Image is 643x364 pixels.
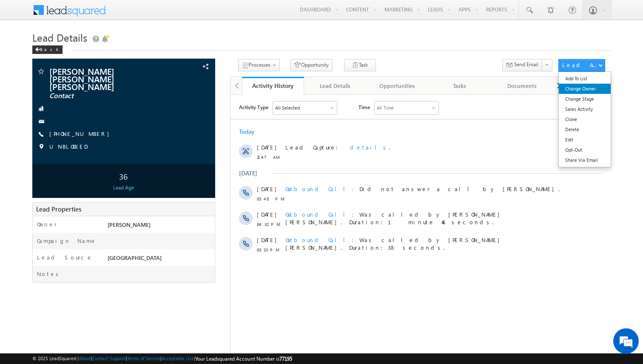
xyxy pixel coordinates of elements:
div: Lead Details [311,81,359,91]
a: Clone [559,114,611,124]
span: [DATE] [26,90,46,98]
span: [DATE] [26,116,46,124]
span: Activity Type [9,6,38,19]
span: Time [128,6,139,19]
div: Lead Actions [562,61,598,69]
span: 77195 [279,356,292,362]
button: Send Email [502,59,542,71]
span: [DATE] [26,141,46,149]
button: Processes [238,59,280,71]
span: 03:48 PM [26,100,52,108]
div: Lead Age [34,184,213,192]
label: Campaign Name [37,237,97,245]
span: [PHONE_NUMBER] [49,130,114,138]
div: Documents [498,81,546,91]
label: Owner [37,220,57,228]
span: Processes [249,62,270,68]
a: Delete [559,124,611,135]
button: Task [344,59,376,71]
span: Was called by [PERSON_NAME] [PERSON_NAME]. Duration:1 minute 46 seconds. [55,116,273,131]
a: Documents [491,77,554,95]
span: Outbound Call [55,90,129,98]
div: Opportunities [373,81,421,91]
span: 11:47 AM [26,59,52,66]
span: [DATE] [26,49,46,56]
span: Was called by [PERSON_NAME] [PERSON_NAME]. Duration:38 seconds. [55,141,273,156]
div: [GEOGRAPHIC_DATA] [105,254,215,265]
span: Lead Properties [36,205,81,213]
span: Your Leadsquared Account Number is [195,356,292,362]
div: 36 [34,168,213,184]
label: Notes [37,270,62,278]
span: Lead Capture: [55,49,113,56]
a: Terms of Service [127,356,160,361]
span: Lead Details [32,31,87,44]
span: [PERSON_NAME] [PERSON_NAME] [PERSON_NAME] [49,67,163,90]
a: Acceptable Use [162,356,194,361]
label: Lead Source [37,254,93,261]
div: All Selected [43,7,106,20]
span: Contact [49,92,163,100]
a: About [79,356,91,361]
div: All Time [146,9,163,17]
div: [DATE] [9,75,36,82]
div: Back [32,45,63,54]
a: Activity History [242,77,304,95]
span: 04:32 PM [26,126,52,133]
a: Change Stage [559,94,611,104]
div: Today [9,33,36,41]
span: details [119,49,159,56]
a: Opt-Out [559,145,611,155]
div: Tasks [435,81,484,91]
a: Lead Details [304,77,367,95]
a: Tasks [429,77,491,95]
span: [PERSON_NAME] [108,221,151,228]
span: Outbound Call [55,116,129,123]
span: Did not answer a call by [PERSON_NAME]. [55,90,329,98]
div: . [55,49,334,56]
span: 03:33 PM [26,151,52,159]
a: Contact Support [92,356,126,361]
span: UNBLOCKED [49,143,88,151]
a: Edit [559,135,611,145]
span: © 2025 LeadSquared | | | | | [32,355,292,363]
a: Change Owner [559,84,611,94]
div: Activity History [248,82,298,90]
a: Share Via Email [559,155,611,165]
button: Lead Actions [558,59,605,72]
a: Add To List [559,73,611,84]
a: Sales Activity [559,104,611,114]
a: Opportunities [367,77,429,95]
span: Outbound Call [55,141,129,149]
button: Opportunity [290,59,333,71]
span: Send Email [514,61,538,68]
div: All Selected [45,9,69,17]
a: Back [32,45,67,52]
